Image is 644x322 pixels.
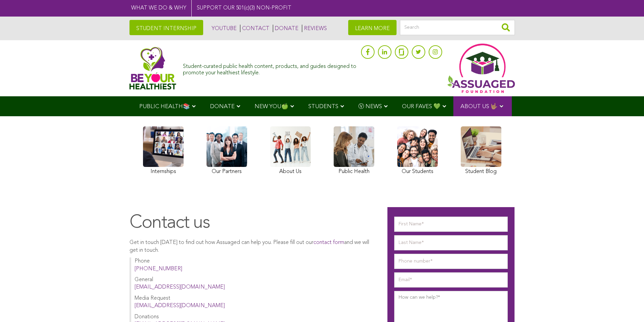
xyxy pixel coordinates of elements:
a: [PHONE_NUMBER] [135,266,182,272]
span: Ⓥ NEWS [358,104,382,109]
h1: Contact us [129,212,374,234]
a: [EMAIL_ADDRESS][DOMAIN_NAME] [135,284,225,290]
img: glassdoor [399,49,404,55]
input: Phone number* [394,254,508,269]
p: General [135,276,374,291]
a: contact form [313,240,344,245]
input: First Name* [394,217,508,232]
span: STUDENTS [308,104,338,109]
span: ABOUT US 🤟🏽 [460,104,498,109]
a: REVIEWS [302,25,327,32]
a: CONTACT [240,25,269,32]
span: PUBLIC HEALTH📚 [139,104,190,109]
img: Assuaged App [447,44,515,93]
input: Last Name* [394,235,508,250]
input: Search [400,20,515,35]
p: Phone [135,257,374,273]
p: Media Request [135,295,374,310]
img: Assuaged [129,47,176,90]
a: YOUTUBE [210,25,237,32]
div: Navigation Menu [129,96,515,116]
a: [EMAIL_ADDRESS][DOMAIN_NAME] [135,303,225,308]
p: Get in touch [DATE] to find out how Assuaged can help you. Please fill out our and we will get in... [129,239,374,254]
span: NEW YOU🍏 [255,104,288,109]
div: Student-curated public health content, products, and guides designed to promote your healthiest l... [183,60,357,76]
iframe: Chat Widget [610,290,644,322]
span: DONATE [210,104,235,109]
input: Email* [394,272,508,288]
a: LEARN MORE [348,20,397,35]
span: OUR FAVES 💚 [402,104,440,109]
a: DONATE [273,25,299,32]
a: STUDENT INTERNSHIP [129,20,203,35]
